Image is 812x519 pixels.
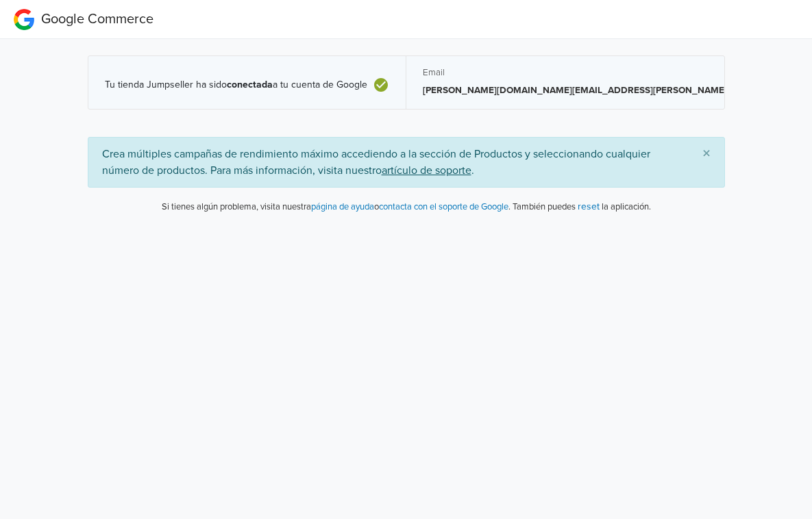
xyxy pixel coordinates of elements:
span: Tu tienda Jumpseller ha sido a tu cuenta de Google [105,79,367,91]
span: × [702,144,711,164]
div: Crea múltiples campañas de rendimiento máximo accediendo a la sección de Productos y seleccionand... [88,137,725,188]
a: contacta con el soporte de Google [379,201,508,212]
a: Para más información, visita nuestroartículo de soporte. [210,164,474,177]
button: Close [689,138,724,170]
b: conectada [227,79,273,90]
span: Google Commerce [41,11,153,27]
button: reset [578,199,600,214]
h5: Email [423,67,802,78]
p: Si tienes algún problema, visita nuestra o . [162,201,510,214]
a: página de ayuda [311,201,374,212]
u: artículo de soporte [382,164,471,177]
p: [PERSON_NAME][DOMAIN_NAME][EMAIL_ADDRESS][PERSON_NAME][DOMAIN_NAME] [423,84,802,97]
p: También puedes la aplicación. [510,199,651,214]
